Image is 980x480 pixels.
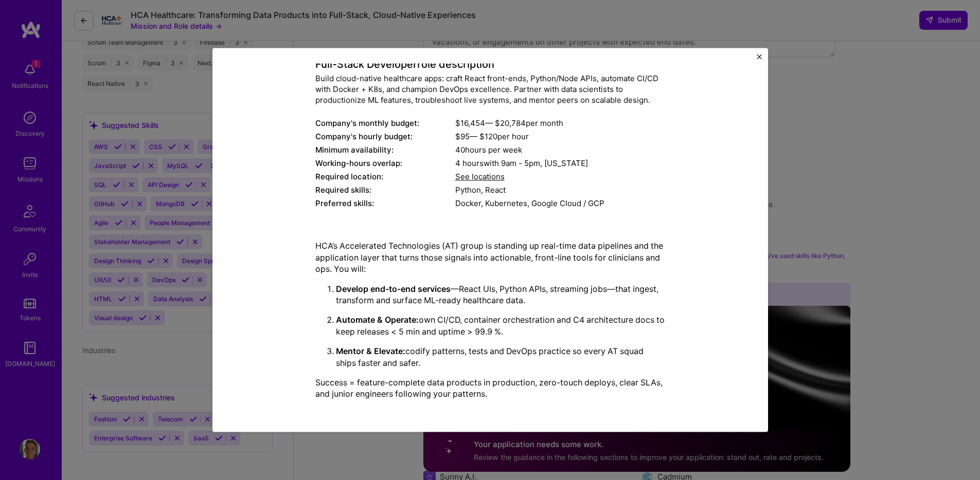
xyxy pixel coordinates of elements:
div: Python, React [455,185,665,196]
div: 40 hours per week [455,145,665,156]
strong: Mentor & Elevate: [336,346,405,357]
div: $ 16,454 — $ 20,784 per month [455,118,665,129]
div: Required skills: [315,185,455,196]
p: —React UIs, Python APIs, streaming jobs—that ingest, transform and surface ML-ready healthcare data. [336,283,665,306]
div: Required location: [315,172,455,182]
h4: Full-Stack Developer role description [315,59,665,71]
strong: Develop end-to-end services [336,284,451,294]
div: Company's hourly budget: [315,132,455,142]
button: Close [757,54,762,65]
p: HCA’s Accelerated Technologies (AT) group is standing up real-time data pipelines and the applica... [315,241,665,275]
div: $ 95 — $ 120 per hour [455,132,665,142]
span: 9am - 5pm , [499,159,544,169]
div: Build cloud-native healthcare apps: craft React front-ends, Python/Node APIs, automate CI/CD with... [315,73,665,106]
strong: Automate & Operate: [336,315,419,325]
p: own CI/CD, container orchestration and C4 architecture docs to keep releases < 5 min and uptime >... [336,315,665,338]
div: 4 hours with [US_STATE] [455,158,665,169]
div: Minimum availability: [315,145,455,156]
p: codify patterns, tests and DevOps practice so every AT squad ships faster and safer. [336,346,665,369]
span: See locations [455,172,505,182]
div: Working-hours overlap: [315,158,455,169]
div: Company's monthly budget: [315,118,455,129]
div: Docker, Kubernetes, Google Cloud / GCP [455,198,665,209]
div: Preferred skills: [315,198,455,209]
p: Success = feature-complete data products in production, zero-touch deploys, clear SLAs, and junio... [315,377,665,400]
